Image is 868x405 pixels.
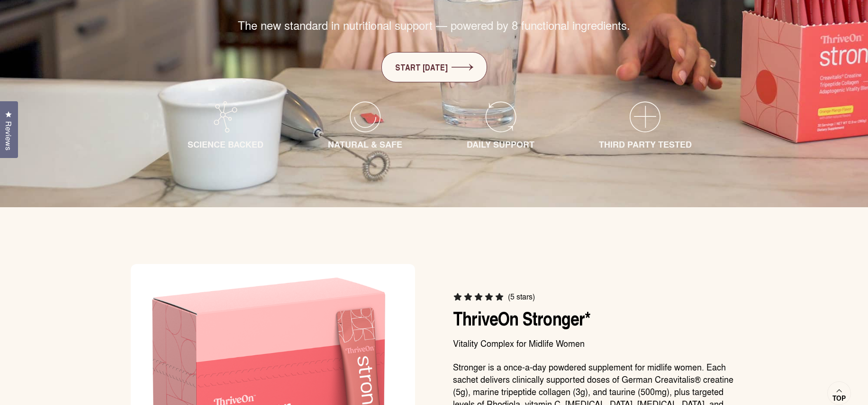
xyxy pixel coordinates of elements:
[508,292,535,301] span: (5 stars)
[453,337,737,349] p: Vitality Complex for Midlife Women
[381,52,487,82] a: START [DATE]
[467,138,534,150] span: DAILY SUPPORT
[188,138,263,150] span: SCIENCE BACKED
[453,304,591,332] a: ThriveOn Stronger*
[2,121,15,150] span: Reviews
[832,394,846,403] span: Top
[599,138,692,150] span: THIRD PARTY TESTED
[238,17,630,33] span: The new standard in nutritional support — powered by 8 functional ingredients.
[453,305,591,333] span: ThriveOn Stronger*
[328,138,402,150] span: NATURAL & SAFE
